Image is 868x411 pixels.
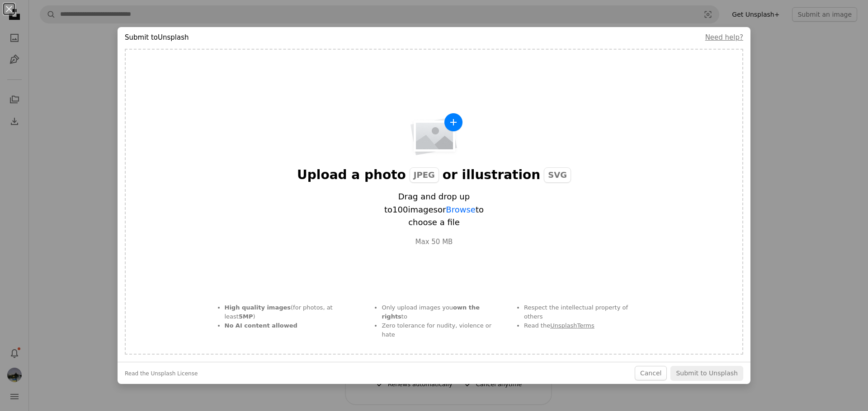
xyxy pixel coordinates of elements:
li: Zero tolerance for nudity, violence or hate [382,321,506,339]
div: Max 50 MB [415,236,453,247]
li: Read the [524,321,647,330]
strong: High quality images [225,304,291,311]
strong: 5 MP [239,313,253,320]
strong: No AI content allowed [225,322,297,329]
button: Upload a photoJPEGor illustrationSVG [297,113,571,247]
li: Only upload images you to [382,303,506,321]
span: Drag and drop up to 100 images or to choose a file [373,190,495,229]
a: UnsplashTerms [550,322,594,329]
button: Cancel [635,366,667,380]
li: Respect the intellectual property of others [524,303,647,321]
span: Browse [446,205,476,214]
a: Read the Unsplash License [125,370,198,378]
h4: Submit to Unsplash [125,32,189,43]
div: Upload a photo or illustration [297,167,571,183]
a: Need help? [705,33,743,42]
button: Submit to Unsplash [670,366,743,380]
span: SVG [544,167,571,183]
span: JPEG [410,167,439,183]
li: (for photos, at least ) [225,303,364,321]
